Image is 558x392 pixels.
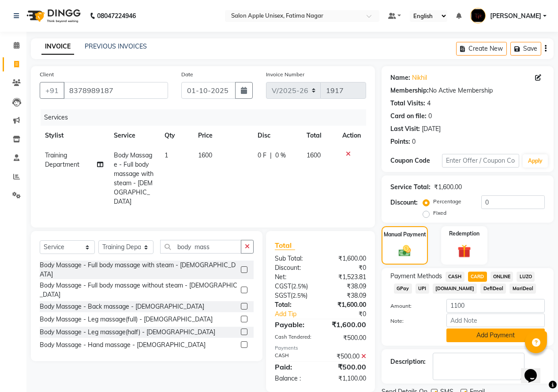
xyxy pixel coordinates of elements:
span: CGST [275,282,291,290]
label: Manual Payment [384,231,426,239]
div: Paid: [268,362,321,372]
th: Service [109,126,159,146]
div: ₹1,600.00 [320,300,373,310]
a: Add Tip [268,310,329,319]
label: Percentage [433,198,461,205]
span: 1 [165,151,168,159]
a: PREVIOUS INVOICES [85,42,147,50]
div: CASH [268,352,321,361]
input: Search or Scan [160,240,241,254]
img: Tahira [470,8,486,23]
label: Date [181,71,193,78]
div: ₹0 [329,310,373,319]
span: 1600 [198,151,212,159]
img: logo [22,4,83,28]
label: Fixed [433,209,446,217]
span: [PERSON_NAME] [490,11,541,21]
label: Amount: [384,302,440,310]
div: Body Massage - Leg massage(full) - [DEMOGRAPHIC_DATA] [40,315,213,324]
span: MariDeal [509,284,536,294]
b: 08047224946 [97,4,136,28]
span: ONLINE [491,272,513,282]
input: Enter Offer / Coupon Code [442,154,519,168]
input: Add Note [446,314,545,327]
th: Price [193,126,252,146]
button: Apply [523,154,548,168]
div: Body Massage - Leg massage(half) - [DEMOGRAPHIC_DATA] [40,328,215,337]
div: ₹38.09 [320,282,373,291]
th: Total [301,126,337,146]
div: ₹0 [320,263,373,273]
span: Training Department [45,151,79,168]
div: Payable: [268,319,321,330]
div: Sub Total: [268,254,321,263]
div: ( ) [268,282,321,291]
th: Action [337,126,366,146]
div: ₹1,600.00 [320,254,373,263]
th: Disc [252,126,301,146]
th: Qty [159,126,193,146]
span: DefiDeal [480,284,506,294]
div: Total: [268,300,321,310]
a: Nikhil [412,73,427,82]
div: Body Massage - Full body massage with steam - [DEMOGRAPHIC_DATA] [40,261,237,279]
input: Search by Name/Mobile/Email/Code [64,82,168,99]
div: Membership: [390,86,429,95]
span: 1600 [307,151,321,159]
th: Stylist [40,126,109,146]
label: Note: [384,317,440,325]
span: UPI [416,284,429,294]
div: 0 [428,112,432,121]
div: Cash Tendered: [268,333,321,343]
div: 0 [412,137,416,146]
div: Discount: [390,198,418,207]
span: [DOMAIN_NAME] [433,284,477,294]
div: Balance : [268,374,321,383]
div: Name: [390,73,410,82]
span: Body Massage - Full body massage with steam - [DEMOGRAPHIC_DATA] [114,151,154,205]
span: CASH [446,272,464,282]
div: ₹1,600.00 [320,319,373,330]
div: Total Visits: [390,99,425,108]
a: INVOICE [41,39,74,55]
span: SGST [275,291,291,299]
div: Service Total: [390,183,431,192]
div: Payments [275,344,366,352]
div: ₹1,523.81 [320,273,373,282]
div: Description: [390,357,426,366]
span: Payment Methods [390,272,442,281]
span: GPay [394,284,412,294]
div: No Active Membership [390,86,545,95]
span: 2.5% [292,292,306,299]
div: Services [41,109,373,126]
div: ( ) [268,291,321,300]
div: Card on file: [390,112,427,121]
label: Client [40,71,54,78]
label: Redemption [449,230,479,238]
input: Amount [446,299,545,313]
div: Body Massage - Back massage - [DEMOGRAPHIC_DATA] [40,302,204,311]
iframe: chat widget [521,357,549,383]
div: Net: [268,273,321,282]
div: Body Massage - Full body massage without steam - [DEMOGRAPHIC_DATA] [40,281,237,299]
div: 4 [427,99,431,108]
div: Last Visit: [390,124,420,134]
div: ₹500.00 [320,352,373,361]
div: ₹500.00 [320,333,373,343]
div: Coupon Code [390,156,442,165]
div: ₹500.00 [320,362,373,372]
div: Discount: [268,263,321,273]
span: LUZO [517,272,535,282]
span: 0 F [258,151,266,160]
span: CARD [468,272,487,282]
label: Invoice Number [266,71,304,78]
span: 0 % [275,151,286,160]
div: ₹1,100.00 [320,374,373,383]
span: Total [275,241,295,250]
div: ₹1,600.00 [434,183,462,192]
span: 2.5% [293,283,306,290]
div: [DATE] [422,124,441,134]
img: _cash.svg [395,244,415,258]
button: Create New [456,42,507,56]
div: ₹38.09 [320,291,373,300]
